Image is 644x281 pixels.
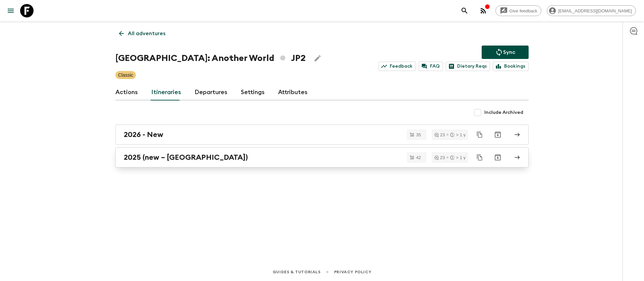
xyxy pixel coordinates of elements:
div: [EMAIL_ADDRESS][DOMAIN_NAME] [547,5,636,16]
a: 2026 - New [115,125,529,145]
a: Dietary Reqs [446,62,490,71]
p: Classic [118,72,133,78]
span: Give feedback [506,8,541,13]
a: Give feedback [495,5,541,16]
button: Archive [491,151,504,164]
a: Attributes [278,84,308,100]
button: Edit Adventure Title [311,52,324,65]
span: Include Archived [484,109,523,116]
a: Itineraries [151,84,181,100]
div: 23 [434,133,445,137]
a: Privacy Policy [334,268,371,276]
a: Guides & Tutorials [273,268,321,276]
button: Archive [491,128,504,141]
p: All adventures [128,29,165,38]
h2: 2026 - New [124,130,163,139]
span: 42 [412,155,425,160]
div: 23 [434,155,445,160]
button: Duplicate [474,151,486,163]
h2: 2025 (new – [GEOGRAPHIC_DATA]) [124,153,248,162]
a: All adventures [115,27,169,40]
h1: [GEOGRAPHIC_DATA]: Another World JP2 [115,52,306,65]
a: Settings [241,84,265,100]
span: 35 [412,133,425,137]
button: menu [4,4,17,17]
p: Sync [503,48,515,56]
a: Bookings [493,62,529,71]
a: FAQ [419,62,443,71]
button: search adventures [458,4,471,17]
div: > 1 y [450,155,466,160]
a: Feedback [378,62,416,71]
a: 2025 (new – [GEOGRAPHIC_DATA]) [115,147,529,167]
button: Sync adventure departures to the booking engine [482,46,529,59]
div: > 1 y [450,133,466,137]
button: Duplicate [474,129,486,141]
a: Actions [115,84,138,100]
a: Departures [195,84,227,100]
span: [EMAIL_ADDRESS][DOMAIN_NAME] [554,8,636,13]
